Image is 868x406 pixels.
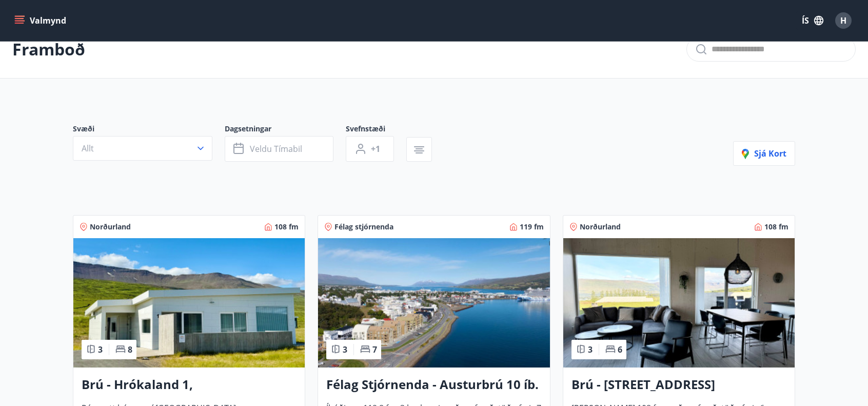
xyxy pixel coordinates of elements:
[334,222,393,232] span: Félag stjórnenda
[250,143,302,154] span: Veldu tímabil
[840,15,846,26] span: H
[742,148,786,159] span: Sjá kort
[73,136,212,161] button: Allt
[580,222,621,232] span: Norðurland
[571,376,786,394] h3: Brú - [STREET_ADDRESS]
[98,344,103,355] span: 3
[73,238,305,368] img: Paella dish
[372,344,377,355] span: 7
[563,238,795,368] img: Paella dish
[82,376,297,394] h3: Brú - Hrókaland 1, [GEOGRAPHIC_DATA]
[343,344,347,355] span: 3
[318,238,549,368] img: Paella dish
[588,344,593,355] span: 3
[90,222,131,232] span: Norðurland
[831,8,856,33] button: H
[764,222,788,232] span: 108 fm
[12,11,70,30] button: menu
[520,222,544,232] span: 119 fm
[128,344,132,355] span: 8
[73,124,225,136] span: Svæði
[225,124,346,136] span: Dagsetningar
[346,136,394,162] button: +1
[326,376,541,394] h3: Félag Stjórnenda - Austurbrú 10 íb. 201
[618,344,622,355] span: 6
[82,143,94,154] span: Allt
[371,143,380,154] span: +1
[274,222,299,232] span: 108 fm
[12,38,85,61] p: Framboð
[796,11,829,30] button: ÍS
[346,124,406,136] span: Svefnstæði
[733,141,795,166] button: Sjá kort
[225,136,333,162] button: Veldu tímabil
